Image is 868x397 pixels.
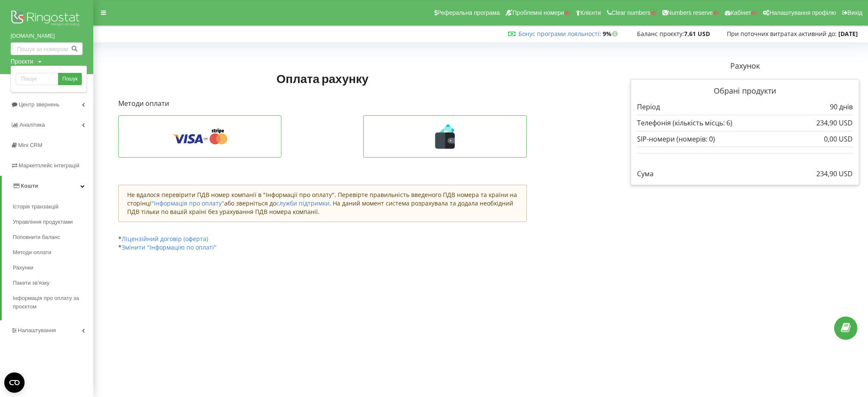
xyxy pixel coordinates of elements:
span: При поточних витратах активний до: [727,30,837,38]
p: Методи оплати [118,99,527,108]
span: Пакети зв'язку [13,279,50,287]
span: Clear numbers [612,9,651,16]
span: Інформація про оплату за проєктом [13,294,89,311]
span: Рахунки [13,264,33,272]
a: Змінити "Інформацію по оплаті" [122,243,217,251]
p: Рахунок [631,61,859,72]
p: Телефонія (кількість місць: 6) [637,118,732,128]
span: Клієнти [580,9,601,16]
p: SIP-номери (номерів: 0) [637,134,715,144]
strong: 7,61 USD [684,30,710,38]
span: Пошук [62,75,78,83]
a: Пошук [58,73,82,85]
a: Історія транзакцій [13,199,93,214]
a: Управління продуктами [13,214,93,230]
div: Проєкти [11,57,33,66]
a: Бонус програми лояльності [518,30,599,38]
strong: [DATE] [838,30,858,38]
span: Проблемні номери [512,9,564,16]
span: Аналiтика [19,122,45,128]
span: Маркетплейс інтеграцій [19,162,79,169]
span: Кабінет [731,9,751,16]
span: Налаштування профілю [769,9,836,16]
p: Сума [637,169,654,179]
a: [DOMAIN_NAME] [11,32,83,40]
a: Рахунки [13,260,93,275]
span: Поповнити баланс [13,233,60,242]
a: Поповнити баланс [13,230,93,245]
a: Пакети зв'язку [13,275,93,291]
span: Налаштування [18,327,56,333]
a: Ліцензійний договір (оферта) [122,235,208,243]
img: Ringostat logo [11,8,83,30]
a: служби підтримки [276,199,329,207]
span: Історія транзакцій [13,203,58,211]
a: "Інформація про оплату" [151,199,224,207]
input: Пошук за номером [11,42,83,55]
span: Управління продуктами [13,218,73,226]
span: Вихід [848,9,862,16]
p: 234,90 USD [816,118,853,128]
input: Пошук [16,73,58,85]
a: Методи оплати [13,245,93,260]
span: Реферальна програма [437,9,500,16]
button: Open CMP widget [4,372,25,393]
p: Обрані продукти [637,86,853,97]
span: Кошти [21,183,38,189]
span: Numbers reserve [668,9,713,16]
p: 90 днів [830,102,853,112]
h1: Оплата рахунку [118,71,527,86]
p: 0,00 USD [824,134,853,144]
span: Mini CRM [18,142,42,148]
span: Методи оплати [13,248,51,257]
span: : [518,30,601,38]
p: Період [637,102,660,112]
span: Центр звернень [19,101,59,108]
a: Інформація про оплату за проєктом [13,291,93,314]
div: Не вдалося перевірити ПДВ номер компанії в "Інформації про оплату". Перевірте правильність введен... [118,185,527,222]
a: Кошти [2,176,93,196]
p: 234,90 USD [816,169,853,179]
strong: 9% [603,30,620,38]
span: Баланс проєкту: [637,30,684,38]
